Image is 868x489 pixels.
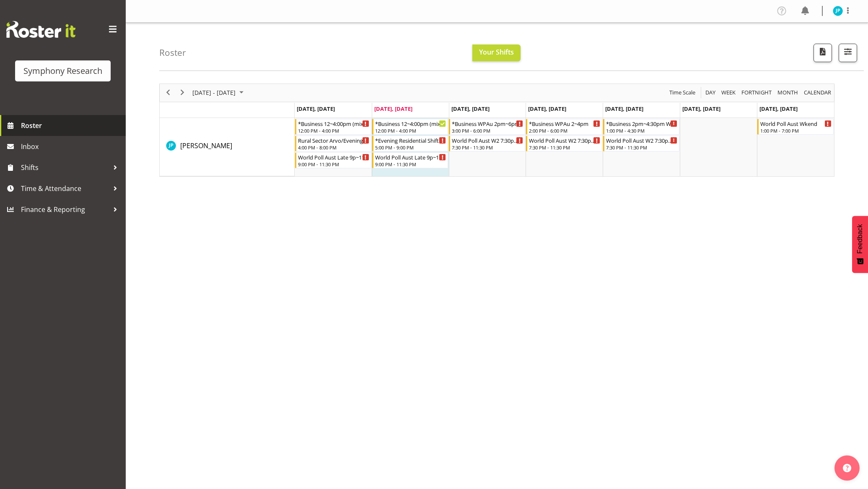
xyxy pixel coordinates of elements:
button: Fortnight [740,87,773,98]
div: Jake Pringle"s event - *Business WPAu 2~4pm Begin From Thursday, October 2, 2025 at 2:00:00 PM GM... [526,119,602,135]
span: Fortnight [741,87,772,98]
div: 4:00 PM - 8:00 PM [298,144,369,151]
span: [DATE], [DATE] [682,105,720,112]
div: Symphony Research [23,65,102,77]
div: Jake Pringle"s event - World Poll Aust Late 9p~11:30pm Begin From Monday, September 29, 2025 at 9... [295,152,371,168]
div: 12:00 PM - 4:00 PM [375,127,446,134]
span: [DATE], [DATE] [528,105,566,112]
span: Your Shifts [479,47,514,57]
span: Shifts [21,161,109,174]
div: *Evening Residential Shift 5-9pm [375,136,446,144]
div: 9:00 PM - 11:30 PM [375,161,446,167]
img: jake-pringle11873.jpg [833,6,843,16]
div: 1:00 PM - 4:30 PM [606,127,677,134]
div: 12:00 PM - 4:00 PM [298,127,369,134]
button: Feedback - Show survey [852,216,868,273]
span: Time Scale [668,87,696,98]
div: Jake Pringle"s event - World Poll Aust Wkend Begin From Sunday, October 5, 2025 at 1:00:00 PM GMT... [757,119,834,135]
div: Jake Pringle"s event - *Business 12~4:00pm (mixed shift start times) Begin From Monday, September... [295,119,371,135]
h4: Roster [159,48,186,58]
div: World Poll Aust Late 9p~11:30p [375,153,446,161]
button: Timeline Day [704,87,717,98]
button: Timeline Week [720,87,737,98]
div: next period [175,84,189,102]
button: Filter Shifts [839,44,857,62]
div: Sep 29 - Oct 05, 2025 [189,84,249,102]
button: Download a PDF of the roster according to the set date range. [814,44,832,62]
span: Day [705,87,716,98]
span: Finance & Reporting [21,203,109,216]
button: Timeline Month [776,87,800,98]
span: Inbox [21,140,122,153]
div: Rural Sector Arvo/Evenings [298,136,369,144]
span: [DATE], [DATE] [605,105,643,112]
span: Feedback [856,224,864,254]
div: Jake Pringle"s event - *Business 12~4:00pm (mixed shift start times) Begin From Tuesday, Septembe... [372,119,448,135]
div: 5:00 PM - 9:00 PM [375,144,446,151]
span: Week [720,87,736,98]
div: Timeline Week of September 30, 2025 [159,84,834,177]
img: help-xxl-2.png [843,464,851,472]
div: Jake Pringle"s event - *Business 2pm~4:30pm World Poll Begin From Friday, October 3, 2025 at 1:00... [603,119,679,135]
div: 7:30 PM - 11:30 PM [452,144,523,151]
img: Rosterit website logo [6,21,75,38]
div: Jake Pringle"s event - Rural Sector Arvo/Evenings Begin From Monday, September 29, 2025 at 4:00:0... [295,136,371,152]
div: *Business WPAu 2pm~6pm [452,119,523,128]
table: Timeline Week of September 30, 2025 [295,118,834,176]
div: 7:30 PM - 11:30 PM [529,144,600,151]
td: Jake Pringle resource [160,118,295,176]
button: Month [803,87,833,98]
span: calendar [803,87,832,98]
span: [DATE], [DATE] [451,105,490,112]
div: previous period [161,84,175,102]
div: 9:00 PM - 11:30 PM [298,161,369,167]
div: *Business 2pm~4:30pm World Poll [606,119,677,128]
span: Month [777,87,799,98]
button: Next [177,87,188,98]
a: [PERSON_NAME] [180,141,232,151]
div: 2:00 PM - 6:00 PM [529,127,600,134]
span: [DATE], [DATE] [759,105,798,112]
div: Jake Pringle"s event - *Evening Residential Shift 5-9pm Begin From Tuesday, September 30, 2025 at... [372,136,448,152]
div: Jake Pringle"s event - World Poll Aust W2 7:30pm~11:30pm Begin From Friday, October 3, 2025 at 7:... [603,136,679,152]
span: [DATE], [DATE] [374,105,412,112]
div: Jake Pringle"s event - World Poll Aust Late 9p~11:30p Begin From Tuesday, September 30, 2025 at 9... [372,152,448,168]
div: World Poll Aust Late 9p~11:30pm [298,153,369,161]
div: World Poll Aust W2 7:30pm~11:30pm [529,136,600,144]
div: *Business 12~4:00pm (mixed shift start times) [375,119,446,128]
div: World Poll Aust Wkend [760,119,832,128]
span: Roster [21,119,122,132]
button: Previous [163,87,174,98]
div: *Business WPAu 2~4pm [529,119,600,128]
div: World Poll Aust W2 7:30pm~11:30pm [606,136,677,144]
span: [DATE], [DATE] [297,105,335,112]
button: Your Shifts [472,44,521,61]
div: Jake Pringle"s event - World Poll Aust W2 7:30pm~11:30pm Begin From Wednesday, October 1, 2025 at... [449,136,525,152]
div: 3:00 PM - 6:00 PM [452,127,523,134]
span: Time & Attendance [21,182,109,195]
div: World Poll Aust W2 7:30pm~11:30pm [452,136,523,144]
div: 1:00 PM - 7:00 PM [760,127,832,134]
div: *Business 12~4:00pm (mixed shift start times) [298,119,369,128]
button: September 2025 [191,87,247,98]
div: Jake Pringle"s event - *Business WPAu 2pm~6pm Begin From Wednesday, October 1, 2025 at 3:00:00 PM... [449,119,525,135]
div: Jake Pringle"s event - World Poll Aust W2 7:30pm~11:30pm Begin From Thursday, October 2, 2025 at ... [526,136,602,152]
button: Time Scale [668,87,697,98]
span: [DATE] - [DATE] [192,87,236,98]
div: 7:30 PM - 11:30 PM [606,144,677,151]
